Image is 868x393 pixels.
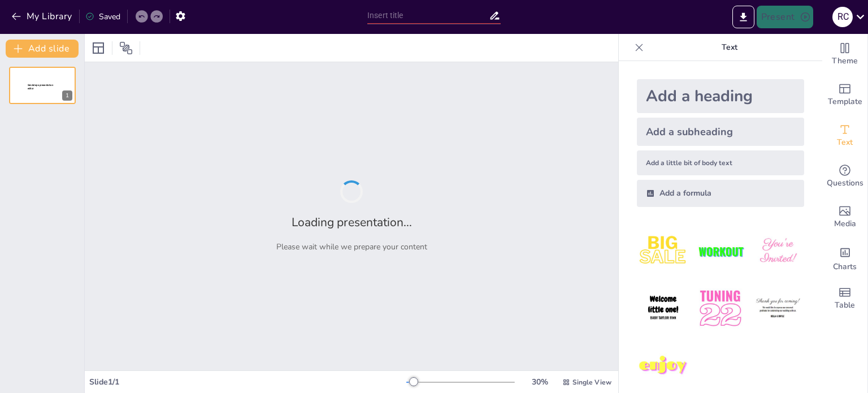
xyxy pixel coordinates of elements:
img: 3.jpeg [752,225,804,278]
div: 30 % [526,377,553,387]
span: Template [828,96,862,108]
div: Layout [89,39,107,57]
img: 7.jpeg [637,340,689,392]
button: R C [832,6,853,28]
h2: Loading presentation... [292,214,412,230]
div: 1 [9,67,76,104]
input: Insert title [367,7,489,24]
img: 4.jpeg [637,282,689,335]
p: Please wait while we prepare your content [276,241,427,252]
div: Saved [85,11,120,22]
img: 2.jpeg [694,225,747,278]
div: 1 [62,90,72,101]
span: Table [835,299,855,312]
span: Media [834,218,856,230]
img: 1.jpeg [637,225,689,278]
div: Add a formula [637,180,804,207]
span: Questions [827,177,863,189]
div: Get real-time input from your audience [822,156,867,197]
img: 5.jpeg [694,282,747,335]
span: Theme [832,55,858,67]
span: Single View [572,378,611,387]
div: Add a table [822,278,867,319]
span: Charts [833,261,857,273]
img: 6.jpeg [752,282,804,335]
button: Export to PowerPoint [732,6,754,28]
span: Text [837,136,853,149]
div: Add text boxes [822,115,867,156]
div: Add images, graphics, shapes or video [822,197,867,237]
p: Text [648,34,811,61]
div: Add charts and graphs [822,237,867,278]
div: Add a subheading [637,118,804,146]
div: Add ready made slides [822,75,867,115]
button: My Library [8,7,77,25]
div: Add a little bit of body text [637,150,804,175]
button: Add slide [6,40,79,58]
div: Add a heading [637,79,804,113]
span: Sendsteps presentation editor [28,84,53,90]
div: Change the overall theme [822,34,867,75]
div: R C [832,7,853,27]
div: Slide 1 / 1 [89,377,406,387]
span: Position [119,41,133,55]
button: Present [757,6,813,28]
